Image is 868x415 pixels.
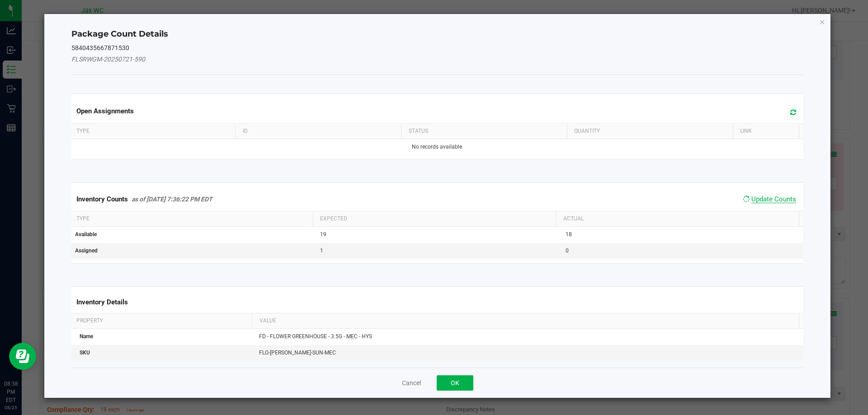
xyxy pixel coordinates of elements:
[132,196,212,203] span: as of [DATE] 7:36:22 PM EDT
[75,231,97,238] span: Available
[320,231,326,238] span: 19
[75,247,98,254] span: Assigned
[76,107,134,115] span: Open Assignments
[437,375,473,391] button: OK
[409,128,428,134] span: Status
[740,128,752,134] span: Link
[71,45,804,51] h5: 5840435667871530
[76,317,103,324] span: Property
[566,231,572,238] span: 18
[80,333,93,340] span: Name
[320,247,323,254] span: 1
[71,28,804,40] h4: Package Count Details
[563,215,584,222] span: Actual
[80,350,90,356] span: SKU
[71,56,804,63] h5: FLSRWGM-20250721-590
[259,317,276,324] span: Value
[76,298,128,306] span: Inventory Details
[402,378,421,387] button: Cancel
[70,139,806,155] td: No records available.
[751,195,796,203] span: Update Counts
[259,350,336,356] span: FLO-[PERSON_NAME]-SUN-MEC
[76,128,90,134] span: Type
[320,215,347,222] span: Expected
[566,247,569,254] span: 0
[76,195,128,203] span: Inventory Counts
[9,343,36,370] iframe: Resource center
[259,333,372,340] span: FD - FLOWER GREENHOUSE - 3.5G - MEC - HYS
[819,16,826,27] button: Close
[243,128,248,134] span: ID
[76,215,90,222] span: Type
[574,128,600,134] span: Quantity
